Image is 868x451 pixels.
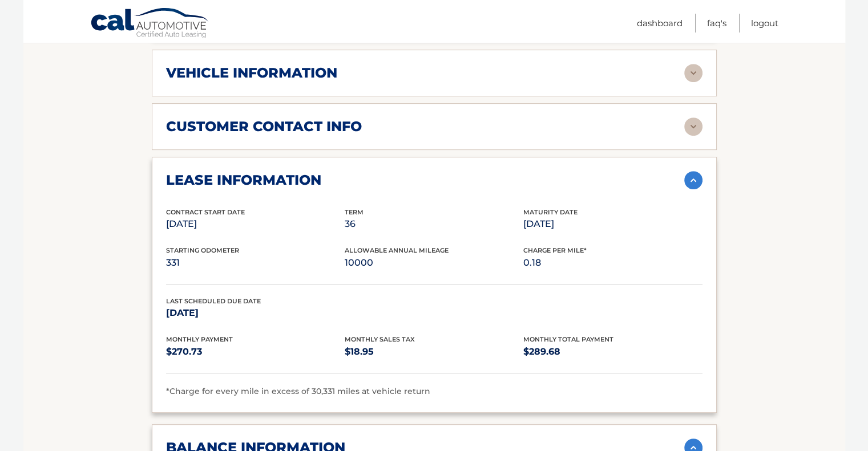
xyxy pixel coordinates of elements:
p: 0.18 [523,255,702,271]
h2: lease information [166,172,321,189]
span: Allowable Annual Mileage [345,246,449,254]
p: 331 [166,255,345,271]
span: Last Scheduled Due Date [166,297,261,305]
p: $289.68 [523,344,702,360]
span: Maturity Date [523,208,578,216]
a: FAQ's [707,14,726,32]
h2: vehicle information [166,64,337,82]
span: Monthly Payment [166,335,233,343]
a: Dashboard [637,14,683,32]
span: Contract Start Date [166,208,245,216]
img: accordion-rest.svg [684,64,703,82]
span: Starting Odometer [166,246,239,254]
span: *Charge for every mile in excess of 30,331 miles at vehicle return [166,386,430,396]
p: 36 [345,216,523,232]
span: Term [345,208,364,216]
p: $270.73 [166,344,345,360]
span: Charge Per Mile* [523,246,587,254]
img: accordion-rest.svg [684,117,703,136]
span: Monthly Sales Tax [345,335,415,343]
p: [DATE] [166,216,345,232]
p: 10000 [345,255,523,271]
p: $18.95 [345,344,523,360]
h2: customer contact info [166,118,362,135]
p: [DATE] [523,216,702,232]
a: Logout [751,14,778,32]
a: Cal Automotive [90,7,210,40]
span: Monthly Total Payment [523,335,613,343]
p: [DATE] [166,305,345,321]
img: accordion-active.svg [684,171,703,189]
